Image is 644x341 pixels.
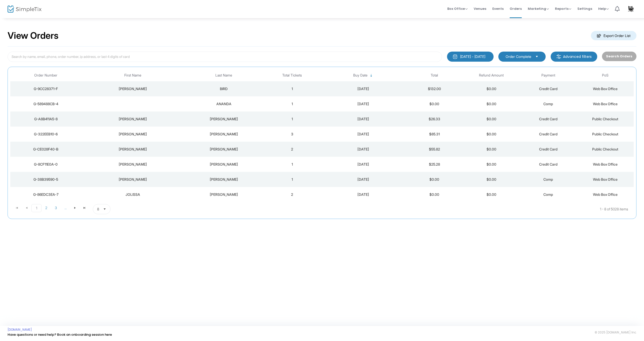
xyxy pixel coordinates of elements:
span: Credit Card [539,132,557,136]
td: $0.00 [463,157,520,172]
div: Stacy [83,117,183,122]
div: RUTH [83,177,183,182]
span: Go to the last page [83,206,87,210]
span: Comp [543,192,553,197]
img: filter [556,54,561,59]
div: JOLISSA [83,192,183,197]
span: Web Box Office [593,102,618,106]
span: Credit Card [539,147,557,151]
span: Page 2 [42,204,51,212]
td: $0.00 [463,142,520,157]
img: monthly [453,54,458,59]
td: $0.00 [463,172,520,187]
span: Settings [577,2,592,15]
span: Comp [543,102,553,106]
span: Go to the next page [73,206,77,210]
div: christina [83,132,183,137]
span: Reports [555,6,571,11]
span: Web Box Office [593,177,618,181]
a: Have questions or need help? Book an onboarding session here [8,332,112,337]
span: Page 1 [31,204,42,212]
span: Credit Card [539,162,557,166]
div: [DATE] - [DATE] [460,54,485,59]
span: Web Box Office [593,192,618,197]
span: Events [492,2,504,15]
td: $0.00 [463,127,520,142]
span: © 2025 [DOMAIN_NAME] Inc. [595,330,636,334]
span: Credit Card [539,87,557,91]
div: 8/15/2025 [322,101,405,106]
span: Help [598,6,609,11]
div: BIRD [185,86,262,91]
span: Buy Date [353,73,368,78]
span: Box Office [447,6,468,11]
th: Total [406,69,463,81]
td: $55.82 [406,142,463,157]
div: LONG-PENCE [185,162,262,167]
td: 1 [264,111,320,127]
div: 8/15/2025 [322,177,405,182]
th: Total Tickets [264,69,320,81]
span: Marketing [528,6,549,11]
div: G-9CC28371-F [12,86,80,91]
div: 8/15/2025 [322,117,405,122]
m-button: Advanced filters [551,52,597,62]
button: Select [533,54,540,59]
td: $0.00 [463,96,520,111]
div: G-CE028F40-B [12,147,80,152]
div: BRYAN [83,86,183,91]
div: Sablan [185,117,262,122]
td: $26.33 [406,111,463,127]
td: $0.00 [406,187,463,202]
span: Web Box Office [593,87,618,91]
span: Order Number [34,73,57,78]
td: $0.00 [406,96,463,111]
td: 1 [264,96,320,111]
td: 3 [264,127,320,142]
span: First Name [124,73,141,78]
td: 2 [264,187,320,202]
td: $0.00 [406,172,463,187]
td: $132.00 [406,81,463,96]
span: Public Checkout [592,132,618,136]
span: Sortable [369,73,373,78]
div: G-38B39590-5 [12,177,80,182]
th: Refund Amount [463,69,520,81]
div: G-86EDC3EA-7 [12,192,80,197]
div: 8/15/2025 [322,132,405,137]
span: Credit Card [539,117,557,121]
span: Public Checkout [592,147,618,151]
td: $0.00 [463,111,520,127]
m-button: Export Order List [591,31,636,40]
div: ALEXANDER [185,177,262,182]
h2: View Orders [8,30,59,41]
span: Comp [543,177,553,181]
span: Payment [541,73,555,78]
kendo-pager-info: 1 - 8 of 5028 items [160,204,628,214]
div: 8/15/2025 [322,162,405,167]
td: $25.28 [406,157,463,172]
div: 8/15/2025 [322,86,405,91]
span: Orders [510,2,522,15]
span: Venues [474,2,486,15]
input: Search by name, email, phone, order number, ip address, or last 4 digits of card [8,52,442,62]
span: Go to the last page [80,204,89,212]
div: MEZA [185,192,262,197]
span: Page 4 [61,204,70,212]
span: Last Name [215,73,232,78]
div: ANANDA [185,101,262,106]
button: Select [101,204,108,214]
span: Web Box Office [593,162,618,166]
td: 2 [264,142,320,157]
span: Page 3 [51,204,61,212]
td: 1 [264,81,320,96]
div: G-A8B411A5-8 [12,117,80,122]
td: 1 [264,157,320,172]
td: $0.00 [463,81,520,96]
div: Data table [10,69,634,202]
span: Public Checkout [592,117,618,121]
button: [DATE] - [DATE] [447,52,494,62]
div: rickman [185,132,262,137]
span: Go to the next page [70,204,80,212]
span: 8 [97,207,99,212]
